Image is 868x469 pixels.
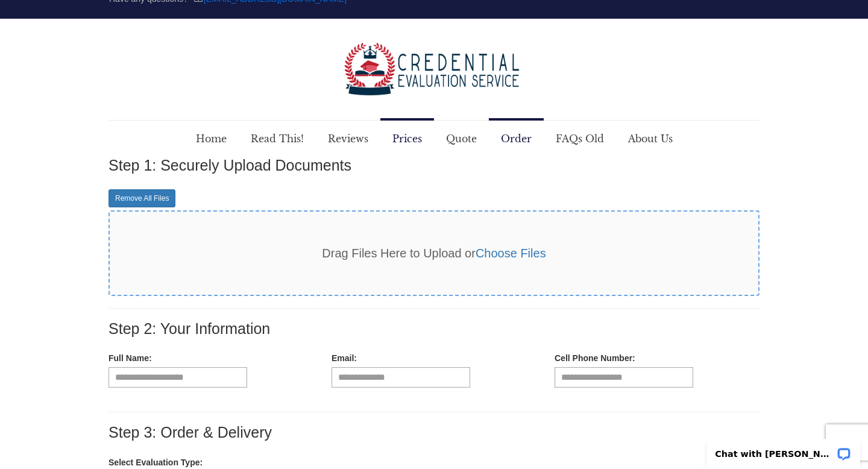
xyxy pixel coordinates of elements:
label: Step 2: Your Information [108,321,270,338]
img: logo-color [344,43,524,96]
b: Select Evaluation Type: [108,458,203,467]
a: Read This! [239,121,316,157]
a: Remove All Files [108,189,175,207]
label: Step 1: Securely Upload Documents [108,157,351,174]
span: Drag Files Here to Upload or [322,247,546,260]
label: Cell Phone Number: [555,352,635,364]
a: Order [489,121,544,157]
a: Credential Evaluation Service [344,19,524,120]
a: Quote [434,121,489,157]
label: Email: [332,352,357,364]
a: Prices [380,121,434,157]
a: FAQs Old [544,121,616,157]
nav: Main menu [184,121,685,157]
iframe: LiveChat chat widget [699,431,868,469]
a: About Us [616,121,685,157]
a: Reviews [316,121,380,157]
a: Home [184,121,239,157]
label: Step 3: Order & Delivery [108,424,272,441]
label: Full Name: [108,352,152,364]
a: Choose Files [476,247,546,260]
